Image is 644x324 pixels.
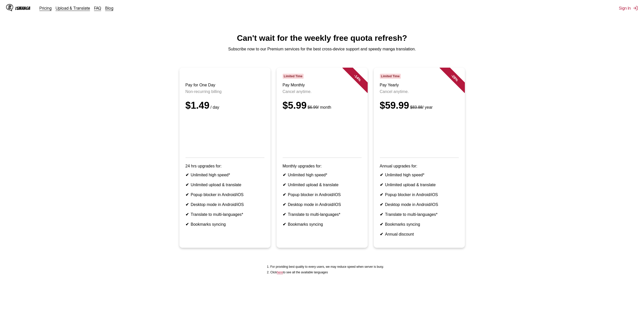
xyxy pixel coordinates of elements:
iframe: PayPal [283,117,362,150]
s: $6.99 [308,105,318,109]
small: / day [210,105,219,109]
b: ✔ [380,202,383,207]
p: Cancel anytime. [380,89,459,94]
li: Unlimited high speed* [283,173,362,177]
p: Annual upgrades for: [380,164,459,168]
div: $5.99 [283,100,362,111]
b: ✔ [283,193,286,197]
a: Available languages [277,271,283,274]
div: $59.99 [380,100,459,111]
iframe: PayPal [380,117,459,150]
b: ✔ [283,183,286,187]
div: $1.49 [185,100,264,111]
a: IsManga LogoIsManga [6,4,39,12]
li: Popup blocker in Android/iOS [380,192,459,197]
b: ✔ [283,173,286,177]
li: Bookmarks syncing [380,222,459,227]
p: 24 hrs upgrades for: [185,164,264,168]
b: ✔ [380,212,383,217]
small: / year [409,105,433,109]
s: $83.88 [410,105,423,109]
li: Desktop mode in Android/iOS [380,202,459,207]
li: Annual discount [380,232,459,237]
span: Limited Time [380,74,401,79]
b: ✔ [185,173,189,177]
small: / month [307,105,331,109]
h3: Pay for One Day [185,83,264,87]
b: ✔ [185,222,189,226]
li: For providing best quality to every users, we may reduce speed when server is busy. [270,265,384,269]
li: Popup blocker in Android/iOS [185,192,264,197]
li: Click to see all the available languages [270,271,384,274]
a: Blog [105,6,113,11]
li: Bookmarks syncing [283,222,362,227]
img: Sign out [633,6,638,11]
p: Monthly upgrades for: [283,164,362,168]
a: Upload & Translate [56,6,90,11]
b: ✔ [185,202,189,207]
b: ✔ [185,193,189,197]
b: ✔ [380,232,383,236]
button: Sign In [619,6,638,11]
b: ✔ [380,183,383,187]
b: ✔ [283,212,286,217]
b: ✔ [380,193,383,197]
b: ✔ [185,212,189,217]
li: Unlimited upload & translate [185,182,264,187]
li: Unlimited upload & translate [380,182,459,187]
b: ✔ [185,183,189,187]
li: Popup blocker in Android/iOS [283,192,362,197]
li: Unlimited upload & translate [283,182,362,187]
li: Desktop mode in Android/iOS [185,202,264,207]
li: Unlimited high speed* [185,173,264,177]
h1: Can't wait for the weekly free quota refresh? [4,33,640,43]
li: Desktop mode in Android/iOS [283,202,362,207]
iframe: PayPal [185,117,264,150]
h3: Pay Monthly [283,83,362,87]
li: Translate to multi-languages* [283,212,362,217]
p: Cancel anytime. [283,89,362,94]
div: - 28 % [439,63,470,93]
li: Unlimited high speed* [380,173,459,177]
span: Limited Time [283,74,304,79]
li: Bookmarks syncing [185,222,264,227]
b: ✔ [283,222,286,226]
img: IsManga Logo [6,4,13,11]
h3: Pay Yearly [380,83,459,87]
a: FAQ [94,6,101,11]
li: Translate to multi-languages* [380,212,459,217]
div: - 14 % [342,63,372,93]
p: Non-recurring billing [185,89,264,94]
b: ✔ [380,222,383,226]
b: ✔ [283,202,286,207]
p: Subscribe now to our Premium services for the best cross-device support and speedy manga translat... [4,47,640,51]
b: ✔ [380,173,383,177]
li: Translate to multi-languages* [185,212,264,217]
a: Pricing [39,6,52,11]
div: IsManga [15,6,30,11]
